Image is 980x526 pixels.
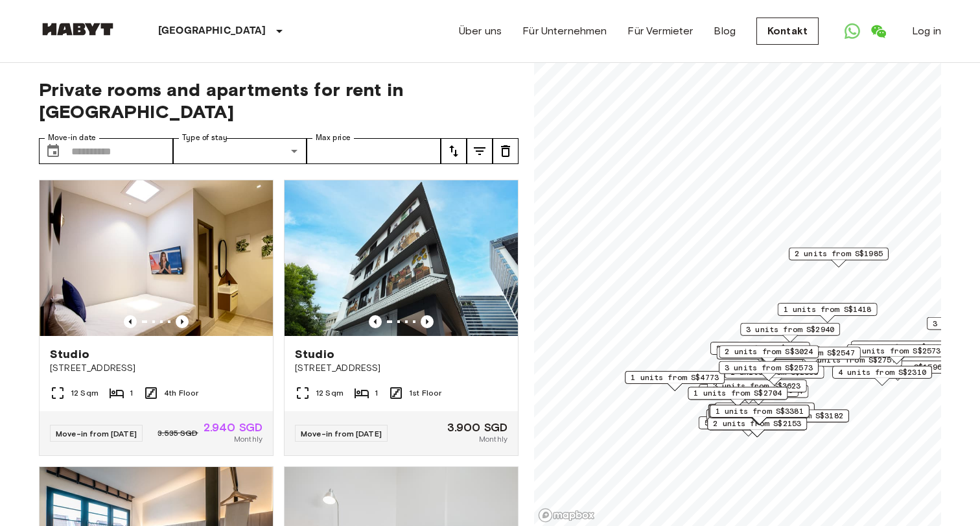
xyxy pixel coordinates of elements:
[40,180,273,336] img: Marketing picture of unit SG-01-110-033-001
[625,371,725,391] div: Map marker
[746,324,834,335] span: 3 units from S$2940
[295,362,507,375] span: [STREET_ADDRESS]
[716,342,804,354] span: 3 units from S$1985
[39,78,519,123] span: Private rooms and apartments for rent in [GEOGRAPHIC_DATA]
[852,345,940,357] span: 1 units from S$2573
[157,427,198,439] span: 3.535 SGD
[627,23,693,39] a: Für Vermieter
[441,138,467,164] button: tune
[749,409,849,429] div: Map marker
[756,18,819,45] a: Kontakt
[710,405,810,425] div: Map marker
[865,18,891,44] a: Open WeChat
[459,23,502,39] a: Über uns
[714,23,736,39] a: Blog
[538,508,595,523] a: Mapbox logo
[725,346,813,357] span: 2 units from S$3024
[295,346,334,362] span: Studio
[694,387,782,399] span: 1 units from S$2704
[719,345,819,365] div: Map marker
[838,366,926,378] span: 4 units from S$2310
[234,433,262,445] span: Monthly
[130,387,133,399] span: 1
[375,387,378,399] span: 1
[767,347,855,359] span: 1 units from S$2547
[56,429,137,438] span: Move-in from [DATE]
[716,405,804,417] span: 1 units from S$3381
[50,346,89,362] span: Studio
[707,417,807,437] div: Map marker
[713,380,801,392] span: 3 units from S$3623
[725,362,813,374] span: 3 units from S$2573
[447,422,507,433] span: 3.900 SGD
[369,315,382,328] button: Previous image
[789,247,889,267] div: Map marker
[176,315,189,328] button: Previous image
[755,410,843,422] span: 1 units from S$3182
[421,315,434,328] button: Previous image
[164,387,198,399] span: 4th Floor
[708,405,808,425] div: Map marker
[706,409,806,429] div: Map marker
[182,132,227,143] label: Type of stay
[707,379,807,400] div: Map marker
[761,346,861,366] div: Map marker
[522,23,607,39] a: Für Unternehmen
[40,138,66,164] button: Choose date
[717,346,821,366] div: Map marker
[204,422,262,433] span: 2.940 SGD
[467,138,493,164] button: tune
[851,341,951,361] div: Map marker
[631,372,719,383] span: 1 units from S$4773
[715,403,815,423] div: Map marker
[708,385,808,405] div: Map marker
[316,387,344,399] span: 12 Sqm
[493,138,519,164] button: tune
[710,342,810,362] div: Map marker
[857,341,945,353] span: 3 units from S$1480
[719,361,819,381] div: Map marker
[301,429,382,438] span: Move-in from [DATE]
[409,387,441,399] span: 1st Floor
[784,304,872,315] span: 1 units from S$1418
[48,132,96,143] label: Move-in date
[699,416,799,436] div: Map marker
[71,387,99,399] span: 12 Sqm
[285,180,518,336] img: Marketing picture of unit SG-01-110-044_001
[39,180,274,456] a: Marketing picture of unit SG-01-110-033-001Previous imagePrevious imageStudio[STREET_ADDRESS]12 S...
[124,315,137,328] button: Previous image
[705,417,793,429] span: 5 units from S$1680
[50,362,262,375] span: [STREET_ADDRESS]
[740,323,840,343] div: Map marker
[721,403,809,415] span: 5 units from S$1838
[709,405,809,425] div: Map marker
[688,387,787,407] div: Map marker
[832,366,932,386] div: Map marker
[725,366,824,386] div: Map marker
[778,303,878,323] div: Map marker
[839,18,865,44] a: Open WhatsApp
[39,23,117,36] img: Habyt
[713,418,801,429] span: 2 units from S$2153
[316,132,351,143] label: Max price
[846,344,946,365] div: Map marker
[912,23,941,39] a: Log in
[158,23,266,39] p: [GEOGRAPHIC_DATA]
[795,248,883,259] span: 2 units from S$1985
[479,433,507,445] span: Monthly
[284,180,519,456] a: Marketing picture of unit SG-01-110-044_001Previous imagePrevious imageStudio[STREET_ADDRESS]12 S...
